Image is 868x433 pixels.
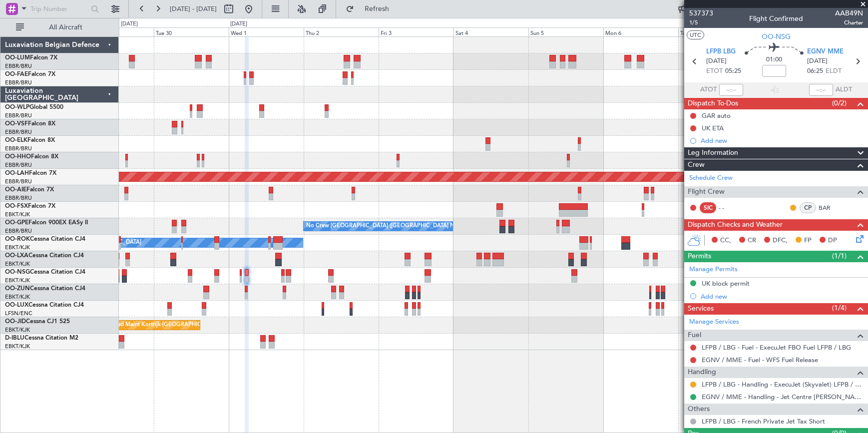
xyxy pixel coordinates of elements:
[689,265,738,275] a: Manage Permits
[688,251,711,262] span: Permits
[835,18,863,27] span: Charter
[700,202,716,213] div: SIC
[230,20,247,28] div: [DATE]
[800,202,816,213] div: CP
[26,24,105,31] span: All Aircraft
[603,27,678,36] div: Mon 6
[341,1,401,17] button: Refresh
[807,56,828,66] span: [DATE]
[706,66,723,76] span: ETOT
[5,55,57,61] a: OO-LUMFalcon 7X
[702,417,825,426] a: LFPB / LBG - French Private Jet Tax Short
[5,145,32,152] a: EBBR/BRU
[832,303,847,313] span: (1/4)
[702,111,731,120] div: GAR auto
[762,31,791,42] span: OO-NSG
[807,47,844,57] span: EGNV MME
[688,330,701,341] span: Fuel
[5,277,30,284] a: EBKT/KJK
[229,27,304,36] div: Wed 1
[720,236,731,246] span: CC,
[5,170,29,176] span: OO-LAH
[5,137,55,143] a: OO-ELKFalcon 8X
[5,128,32,136] a: EBBR/BRU
[5,253,84,259] a: OO-LXACessna Citation CJ4
[688,367,716,378] span: Handling
[688,159,705,171] span: Crew
[719,84,743,96] input: --:--
[5,220,28,226] span: OO-GPE
[5,335,24,341] span: D-IBLU
[835,8,863,18] span: AAB49N
[5,260,30,268] a: EBKT/KJK
[688,303,714,315] span: Services
[5,319,26,325] span: OO-JID
[121,20,138,28] div: [DATE]
[5,194,32,202] a: EBBR/BRU
[306,219,473,234] div: No Crew [GEOGRAPHIC_DATA] ([GEOGRAPHIC_DATA] National)
[5,178,32,185] a: EBBR/BRU
[5,154,58,160] a: OO-HHOFalcon 8X
[5,121,55,127] a: OO-VSFFalcon 8X
[688,219,783,231] span: Dispatch Checks and Weather
[748,236,756,246] span: CR
[702,356,818,364] a: EGNV / MME - Fuel - WFS Fuel Release
[702,393,863,401] a: EGNV / MME - Handling - Jet Centre [PERSON_NAME] Aviation EGNV / MME
[706,47,736,57] span: LFPB LBG
[702,343,851,352] a: LFPB / LBG - Fuel - ExecuJet FBO Fuel LFPB / LBG
[5,227,32,235] a: EBBR/BRU
[304,27,379,36] div: Thu 2
[700,85,717,95] span: ATOT
[5,71,28,77] span: OO-FAE
[5,286,30,292] span: OO-ZUN
[719,203,741,212] div: - -
[832,98,847,108] span: (0/2)
[5,343,30,350] a: EBKT/KJK
[689,18,713,27] span: 1/5
[688,186,725,198] span: Flight Crew
[5,286,85,292] a: OO-ZUNCessna Citation CJ4
[689,173,733,183] a: Schedule Crew
[5,187,26,193] span: OO-AIE
[5,203,28,209] span: OO-FSX
[5,244,30,251] a: EBKT/KJK
[5,326,30,334] a: EBKT/KJK
[828,236,837,246] span: DP
[5,187,54,193] a: OO-AIEFalcon 7X
[5,154,31,160] span: OO-HHO
[528,27,603,36] div: Sun 5
[5,253,28,259] span: OO-LXA
[5,170,56,176] a: OO-LAHFalcon 7X
[5,121,28,127] span: OO-VSF
[5,310,32,317] a: LFSN/ENC
[5,236,85,242] a: OO-ROKCessna Citation CJ4
[689,8,713,18] span: 537373
[819,203,841,212] a: BAR
[702,124,724,132] div: UK ETA
[5,220,88,226] a: OO-GPEFalcon 900EX EASy II
[749,13,803,24] div: Flight Confirmed
[5,104,29,110] span: OO-WLP
[688,98,738,109] span: Dispatch To-Dos
[5,319,70,325] a: OO-JIDCessna CJ1 525
[154,27,229,36] div: Tue 30
[804,236,812,246] span: FP
[5,211,30,218] a: EBKT/KJK
[702,279,750,288] div: UK block permit
[5,203,55,209] a: OO-FSXFalcon 7X
[5,55,30,61] span: OO-LUM
[725,66,741,76] span: 05:25
[5,293,30,301] a: EBKT/KJK
[5,104,63,110] a: OO-WLPGlobal 5500
[702,380,863,389] a: LFPB / LBG - Handling - ExecuJet (Skyvalet) LFPB / LBG
[11,19,108,35] button: All Aircraft
[688,404,710,415] span: Others
[5,236,30,242] span: OO-ROK
[5,137,27,143] span: OO-ELK
[453,27,528,36] div: Sat 4
[688,147,738,159] span: Leg Information
[30,1,88,16] input: Trip Number
[170,4,217,13] span: [DATE] - [DATE]
[5,302,84,308] a: OO-LUXCessna Citation CJ4
[5,302,28,308] span: OO-LUX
